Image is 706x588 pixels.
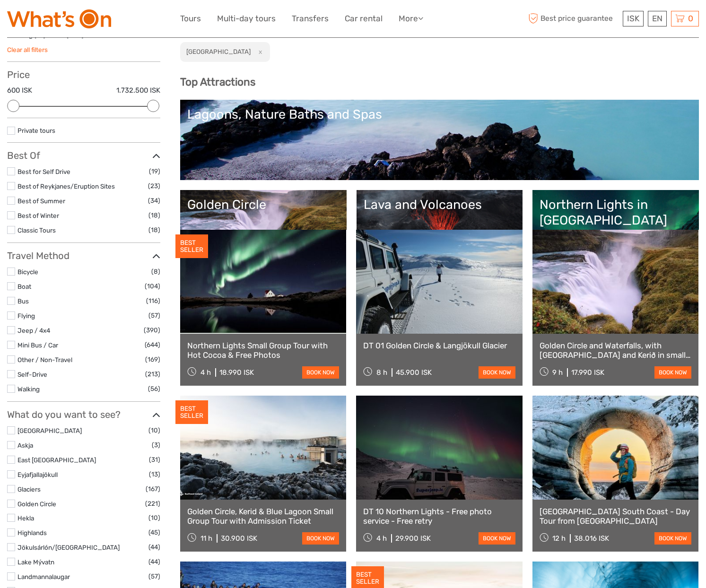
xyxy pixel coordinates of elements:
div: Showing ( ) out of ( ) tours [7,31,160,45]
span: 8 h [376,368,387,377]
span: 0 [687,14,695,23]
h3: What do you want to see? [7,409,160,420]
a: Classic Tours [17,226,56,234]
span: (104) [145,281,160,292]
span: 4 h [376,534,387,543]
a: book now [302,532,339,545]
span: (18) [148,210,160,221]
button: x [252,47,265,57]
span: (23) [148,181,160,191]
span: (167) [146,484,160,494]
div: BEST SELLER [175,234,208,258]
a: Other / Non-Travel [17,356,72,363]
span: (221) [145,498,160,509]
a: Best for Self Drive [17,168,70,175]
span: (44) [148,556,160,567]
span: (34) [148,195,160,206]
span: 12 h [552,534,566,543]
a: Flying [17,312,35,320]
span: (19) [149,166,160,177]
a: Best of Summer [17,197,65,205]
span: (45) [148,527,160,538]
a: book now [654,532,691,545]
span: 11 h [200,534,212,543]
span: (390) [144,325,160,336]
div: EN [648,11,667,26]
a: book now [654,366,691,379]
span: ISK [627,14,639,23]
span: Best price guarantee [526,11,620,26]
h3: Travel Method [7,250,160,261]
a: book now [302,366,339,379]
span: (10) [148,512,160,523]
a: Jökulsárlón/[GEOGRAPHIC_DATA] [17,544,120,551]
span: 9 h [552,368,563,377]
p: We're away right now. Please check back later! [13,17,107,24]
a: book now [479,366,515,379]
a: Multi-day tours [217,12,276,26]
a: Private tours [17,127,55,134]
a: Lake Mývatn [17,558,54,566]
div: Northern Lights in [GEOGRAPHIC_DATA] [540,197,692,228]
a: Clear all filters [7,46,48,53]
a: Best of Reykjanes/Eruption Sites [17,182,115,190]
a: Best of Winter [17,212,59,219]
a: Askja [17,441,33,449]
a: Highlands [17,529,47,536]
a: Lava and Volcanoes [364,197,516,263]
span: 4 h [200,368,211,377]
span: (644) [145,339,160,350]
a: Boat [17,283,31,290]
a: Eyjafjallajökull [17,471,58,478]
div: 45.900 ISK [396,368,432,377]
a: Bus [17,297,29,305]
a: Car rental [345,12,383,26]
a: Golden Circle and Waterfalls, with [GEOGRAPHIC_DATA] and Kerið in small group [540,341,691,360]
a: Self-Drive [17,371,47,378]
label: 1.732.500 ISK [116,86,160,95]
div: 29.900 ISK [395,534,431,543]
div: Golden Circle [187,197,340,212]
a: Mini Bus / Car [17,341,58,349]
a: Golden Circle [187,197,340,263]
span: (13) [149,469,160,480]
span: (8) [151,266,160,277]
div: 18.990 ISK [219,368,254,377]
a: Jeep / 4x4 [17,327,50,334]
a: [GEOGRAPHIC_DATA] South Coast - Day Tour from [GEOGRAPHIC_DATA] [540,507,691,526]
a: Tours [180,12,201,26]
span: (56) [148,383,160,394]
a: DT 01 Golden Circle & Langjökull Glacier [363,341,515,350]
div: 17.990 ISK [571,368,604,377]
span: (31) [149,454,160,465]
a: DT 10 Northern Lights - Free photo service - Free retry [363,507,515,526]
h2: [GEOGRAPHIC_DATA] [186,48,251,55]
a: Walking [17,385,40,393]
span: (18) [148,225,160,235]
a: Glaciers [17,485,41,493]
span: (3) [152,440,160,450]
span: (116) [146,295,160,306]
h3: Best Of [7,150,160,161]
span: (57) [148,310,160,321]
a: Landmannalaugar [17,573,70,580]
b: Top Attractions [180,76,255,88]
span: (169) [145,354,160,365]
a: book now [479,532,515,545]
a: Transfers [292,12,329,26]
span: (44) [148,542,160,553]
h3: Price [7,69,160,80]
label: 600 ISK [7,86,32,95]
div: Lagoons, Nature Baths and Spas [187,107,692,122]
span: (10) [148,425,160,436]
a: Golden Circle, Kerid & Blue Lagoon Small Group Tour with Admission Ticket [187,507,339,526]
div: 30.900 ISK [221,534,257,543]
img: What's On [7,9,111,28]
div: Lava and Volcanoes [364,197,516,212]
a: Golden Circle [17,500,56,508]
div: 38.016 ISK [574,534,609,543]
a: More [399,12,423,26]
a: Northern Lights Small Group Tour with Hot Cocoa & Free Photos [187,341,339,360]
a: Lagoons, Nature Baths and Spas [187,107,692,173]
a: Hekla [17,514,34,522]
